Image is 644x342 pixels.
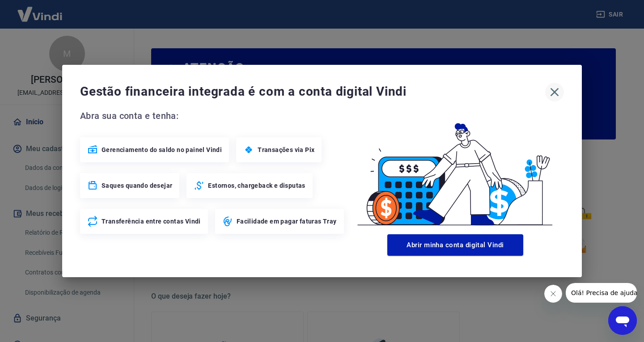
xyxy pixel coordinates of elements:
span: Transferência entre contas Vindi [102,217,201,226]
iframe: Mensagem da empresa [566,283,637,303]
span: Transações via Pix [258,145,314,154]
span: Gestão financeira integrada é com a conta digital Vindi [80,83,545,101]
span: Estornos, chargeback e disputas [208,181,305,190]
img: Good Billing [347,109,564,231]
button: Abrir minha conta digital Vindi [387,234,523,256]
span: Gerenciamento do saldo no painel Vindi [102,145,222,154]
iframe: Botão para abrir a janela de mensagens [608,306,637,335]
span: Saques quando desejar [102,181,172,190]
span: Olá! Precisa de ajuda? [5,6,75,13]
span: Facilidade em pagar faturas Tray [237,217,337,226]
iframe: Fechar mensagem [544,285,562,303]
span: Abra sua conta e tenha: [80,109,347,123]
